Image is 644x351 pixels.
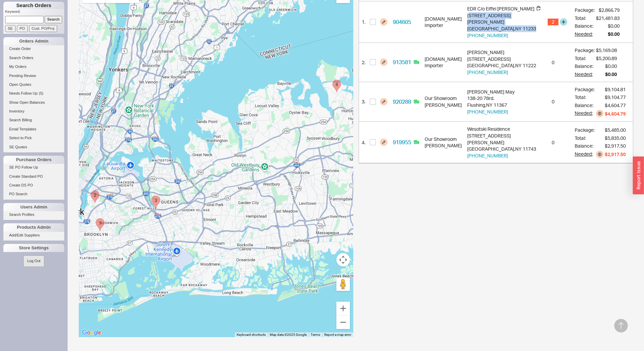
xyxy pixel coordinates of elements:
[3,211,64,218] a: Search Profiles
[605,86,626,93] div: $9,104.81
[336,302,350,315] button: Zoom in
[17,25,28,32] input: PO
[96,218,104,231] div: 904605 - 429 Halsey Street
[393,59,411,66] a: 913581
[575,7,595,14] div: Package:
[575,110,595,117] div: Needed:
[237,332,266,337] button: Keyboard shortcuts
[3,90,64,97] a: Needs Follow Up(5)
[80,328,103,337] a: Open this area in Google Maps (opens a new window)
[605,94,626,101] div: $9,104.77
[467,32,508,39] button: [PHONE_NUMBER]
[575,143,595,149] div: Balance:
[3,203,64,211] div: Users Admin
[336,253,350,267] button: Map camera controls
[359,43,367,82] div: 2 .
[467,69,508,76] button: [PHONE_NUMBER]
[608,23,620,29] div: $0.00
[39,91,43,95] span: ( 5 )
[575,23,595,29] div: Balance:
[3,81,64,88] a: Open Quotes
[3,126,64,133] a: Email Templates
[3,232,64,239] a: Add/Edit Suppliers
[311,333,320,336] a: Terms
[45,16,63,23] input: Search
[359,82,367,122] div: 3 .
[467,89,521,115] div: 138-20 78rd. Flushing , NY 11367
[575,47,595,54] div: Package:
[575,127,595,133] div: Package:
[596,47,617,54] div: $5,169.08
[3,223,64,231] div: Products Admin
[608,31,620,37] div: $0.00
[425,136,462,143] div: Our Showroom
[575,31,595,37] div: Needed:
[467,126,542,159] div: [STREET_ADDRESS] [PERSON_NAME][GEOGRAPHIC_DATA] , NY 11743
[467,5,542,39] div: [STREET_ADDRESS][PERSON_NAME] [GEOGRAPHIC_DATA] , NY 11233
[3,99,64,106] a: Show Open Balances
[467,49,536,75] div: [STREET_ADDRESS] [GEOGRAPHIC_DATA] , NY 11222
[605,63,617,70] div: $0.00
[324,333,351,336] a: Report a map error
[425,56,462,62] div: [DOMAIN_NAME]
[467,126,542,132] div: Wesotski Residence
[359,1,367,43] div: 1 .
[3,144,64,151] a: SE Quotes
[548,139,558,146] span: 0
[575,63,595,70] div: Balance:
[467,5,542,12] div: EDR C/o Eiffel [PERSON_NAME]
[23,255,44,267] button: Log Out
[336,316,350,329] button: Zoom out
[596,55,617,62] div: $5,200.89
[425,22,462,29] div: Importer
[151,196,160,208] div: 920288 - 138-20 78rd.
[359,122,367,163] div: 4 .
[332,80,341,92] div: 919955 - 7 Harbor Hill Drive
[425,142,462,149] div: [PERSON_NAME]
[3,108,64,115] a: Inventory
[3,72,64,79] a: Pending Review
[3,244,64,252] div: Store Settings
[605,143,626,149] div: $2,917.50
[605,127,626,133] div: $5,485.00
[467,108,508,115] button: [PHONE_NUMBER]
[3,117,64,124] a: Search Billing
[425,95,462,102] div: Our Showroom
[91,191,99,203] div: 913581 - 24 Jewel Street
[3,54,64,61] a: Search Orders
[575,151,595,158] div: Needed:
[5,9,64,16] p: Keyword:
[393,98,411,105] a: 920288
[425,62,462,69] div: Importer
[3,164,64,171] a: SE PO Follow Up
[3,63,64,70] a: My Orders
[596,15,620,22] div: $21,481.83
[548,98,558,105] span: 0
[3,182,64,189] a: Create DS PO
[336,277,350,291] button: Drag Pegman onto the map to open Street View
[29,25,57,32] input: Cust. PO/Proj
[9,74,36,78] span: Pending Review
[467,152,508,159] button: [PHONE_NUMBER]
[548,19,558,25] span: 2
[605,110,626,117] div: $4,604.79
[599,7,620,14] div: $2,866.79
[3,134,64,142] a: Select to Pick
[393,19,411,25] a: 904605
[425,16,462,22] div: [DOMAIN_NAME]
[393,139,411,146] a: 919955
[575,71,595,78] div: Needed:
[575,86,595,93] div: Package:
[3,156,64,164] div: Purchase Orders
[425,102,462,108] div: [PERSON_NAME]
[3,191,64,198] a: PO Search
[80,328,103,337] img: Google
[3,45,64,52] a: Create Order
[575,135,595,142] div: Total:
[9,91,38,95] span: Needs Follow Up
[467,49,536,56] div: [PERSON_NAME]
[605,135,626,142] div: $5,835.00
[3,37,64,45] div: Orders Admin
[575,94,595,101] div: Total:
[3,2,64,9] h1: Search Orders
